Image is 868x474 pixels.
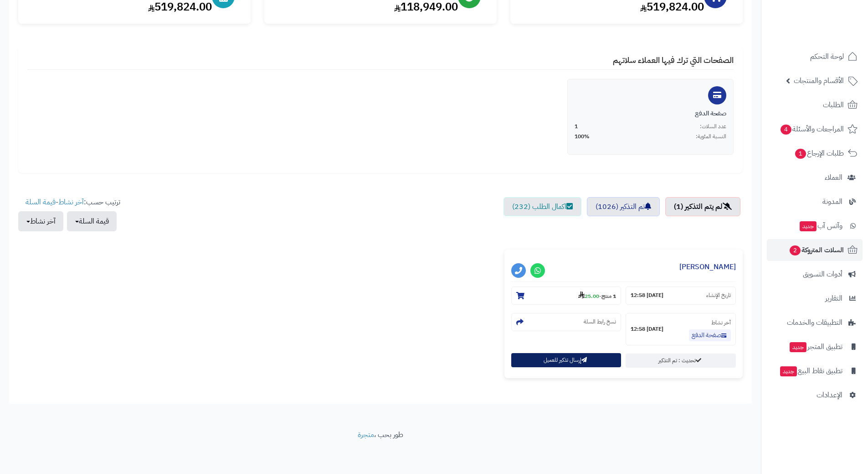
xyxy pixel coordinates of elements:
[700,123,726,130] span: عدد السلات:
[511,313,621,331] section: نسخ رابط السلة
[799,219,842,232] span: وآتس آب
[767,191,863,213] a: المدونة
[679,261,736,272] a: [PERSON_NAME]
[779,365,842,377] span: تطبيق نقاط البيع
[665,197,740,216] a: لم يتم التذكير (1)
[696,133,726,141] span: النسبة المئوية:
[767,263,863,285] a: أدوات التسويق
[789,244,844,256] span: السلات المتروكة
[767,46,863,68] a: لوحة التحكم
[790,342,806,352] span: جديد
[767,384,863,406] a: الإعدادات
[806,25,859,44] img: logo-2.png
[780,366,797,376] span: جديد
[767,312,863,333] a: التطبيقات والخدمات
[584,318,616,326] small: نسخ رابط السلة
[825,171,842,184] span: العملاء
[780,123,844,135] span: المراجعات والأسئلة
[711,318,731,327] small: آخر نشاط
[18,197,120,231] ul: ترتيب حسب: -
[800,221,817,231] span: جديد
[767,118,863,140] a: المراجعات والأسئلة4
[767,287,863,309] a: التقارير
[767,215,863,237] a: وآتس آبجديد
[767,360,863,382] a: تطبيق نقاط البيعجديد
[706,292,731,299] small: تاريخ الإنشاء
[503,197,581,216] a: اكمال الطلب (232)
[601,292,616,300] strong: 1 منتج
[817,389,842,401] span: الإعدادات
[511,353,621,367] button: إرسال تذكير للعميل
[511,286,621,305] section: 1 منتج-25.00
[27,56,734,70] h4: الصفحات التي ترك فيها العملاء سلاتهم
[578,291,616,300] small: -
[767,336,863,358] a: تطبيق المتجرجديد
[825,292,842,305] span: التقارير
[810,50,844,63] span: لوحة التحكم
[58,197,84,208] a: آخر نشاط
[18,211,63,231] button: آخر نشاط
[767,167,863,188] a: العملاء
[795,149,806,159] span: 1
[67,211,117,231] button: قيمة السلة
[787,316,842,329] span: التطبيقات والخدمات
[794,147,844,160] span: طلبات الإرجاع
[689,329,731,341] a: صفحة الدفع
[790,245,801,255] span: 2
[823,99,844,111] span: الطلبات
[358,429,374,440] a: متجرة
[794,74,844,87] span: الأقسام والمنتجات
[822,195,842,208] span: المدونة
[575,123,578,130] span: 1
[631,325,663,333] strong: [DATE] 12:58
[803,268,842,281] span: أدوات التسويق
[767,239,863,261] a: السلات المتروكة2
[26,197,56,208] a: قيمة السلة
[587,197,660,216] a: تم التذكير (1026)
[626,354,736,368] a: تحديث : تم التذكير
[575,109,726,118] div: صفحة الدفع
[631,292,663,299] strong: [DATE] 12:58
[767,94,863,116] a: الطلبات
[578,292,599,300] strong: 25.00
[789,340,842,353] span: تطبيق المتجر
[781,125,791,135] span: 4
[575,133,590,141] span: 100%
[767,142,863,164] a: طلبات الإرجاع1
